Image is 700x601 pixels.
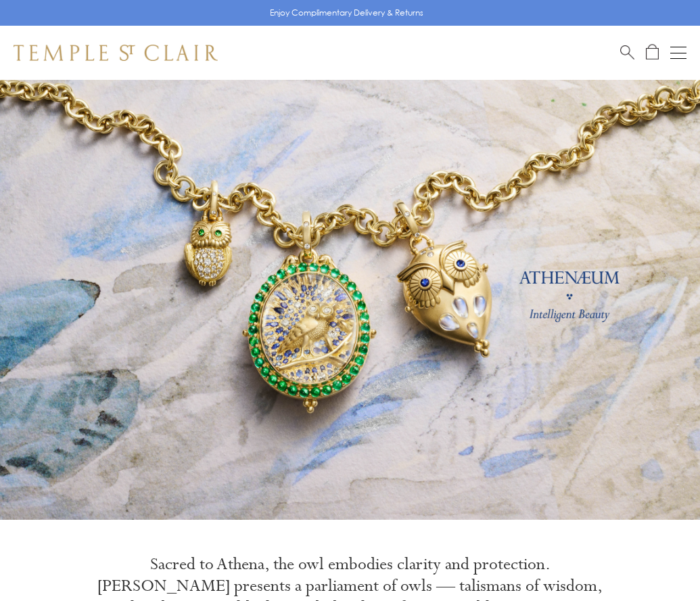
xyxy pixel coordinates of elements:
p: Enjoy Complimentary Delivery & Returns [270,6,423,20]
button: Open navigation [670,45,686,61]
a: Search [620,44,634,61]
a: Open Shopping Bag [646,44,659,61]
img: Temple St. Clair [14,45,218,61]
